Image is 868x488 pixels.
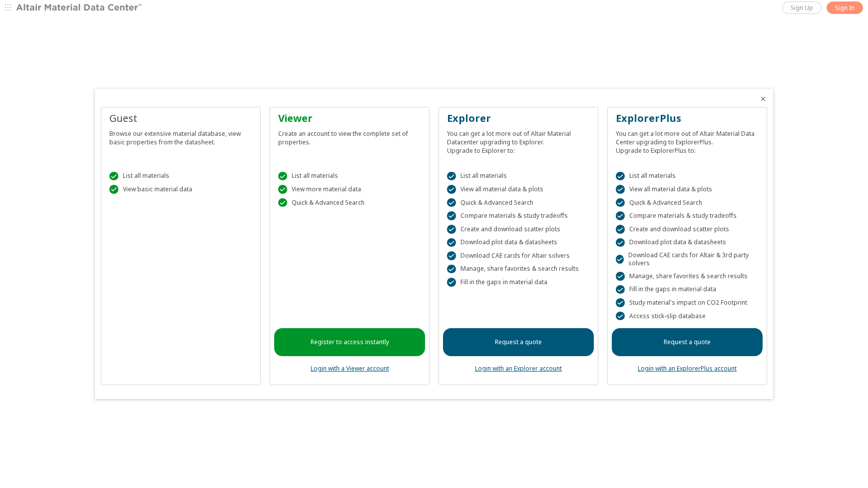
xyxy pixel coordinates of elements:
div: Fill in the gaps in material data [447,278,590,287]
a: Login with a Viewer account [311,364,389,373]
div: Access stick-slip database [616,312,759,321]
div: Guest [109,111,252,125]
div:  [616,272,625,281]
div:  [447,172,456,181]
div:  [447,238,456,247]
div: Compare materials & study tradeoffs [616,211,759,220]
div:  [616,285,625,294]
div:  [278,198,287,207]
div: Manage, share favorites & search results [447,265,590,274]
div: Manage, share favorites & search results [616,272,759,281]
div: Browse our extensive material database, view basic properties from the datasheet. [109,125,252,146]
div: Download plot data & datasheets [616,238,759,247]
div:  [616,298,625,307]
div: Quick & Advanced Search [447,198,590,207]
div: View more material data [278,185,421,194]
div:  [616,185,625,194]
div:  [616,312,625,321]
div:  [447,278,456,287]
div: Study material's impact on CO2 Footprint [616,298,759,307]
div: Viewer [278,111,421,125]
div:  [616,225,625,234]
div: View basic material data [109,185,252,194]
div:  [109,172,118,181]
div:  [109,185,118,194]
a: Request a quote [443,328,594,356]
a: Request a quote [612,328,763,356]
div: List all materials [616,172,759,181]
div:  [278,185,287,194]
div: View all material data & plots [447,185,590,194]
div: Create an account to view the complete set of properties. [278,125,421,146]
div: Create and download scatter plots [447,225,590,234]
div:  [447,225,456,234]
div:  [616,172,625,181]
a: Login with an Explorer account [475,364,562,373]
div: Quick & Advanced Search [616,198,759,207]
div: Quick & Advanced Search [278,198,421,207]
div: You can get a lot more out of Altair Material Data Center upgrading to ExplorerPlus. Upgrade to E... [616,125,759,155]
div: Fill in the gaps in material data [616,285,759,294]
div: You can get a lot more out of Altair Material Datacenter upgrading to Explorer. Upgrade to Explor... [447,125,590,155]
a: Login with an ExplorerPlus account [638,364,737,373]
div: List all materials [278,172,421,181]
div: ExplorerPlus [616,111,759,125]
div: View all material data & plots [616,185,759,194]
div:  [616,238,625,247]
a: Register to access instantly [274,328,425,356]
div: Download CAE cards for Altair solvers [447,251,590,260]
div:  [278,172,287,181]
div:  [616,198,625,207]
div:  [616,211,625,220]
div:  [447,211,456,220]
div: Download plot data & datasheets [447,238,590,247]
div:  [447,265,456,274]
div: List all materials [109,172,252,181]
div: Explorer [447,111,590,125]
div:  [616,255,624,264]
div: Create and download scatter plots [616,225,759,234]
div:  [447,251,456,260]
button: Close [759,95,767,103]
div:  [447,198,456,207]
div: Download CAE cards for Altair & 3rd party solvers [616,251,759,267]
div: List all materials [447,172,590,181]
div: Compare materials & study tradeoffs [447,211,590,220]
div:  [447,185,456,194]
